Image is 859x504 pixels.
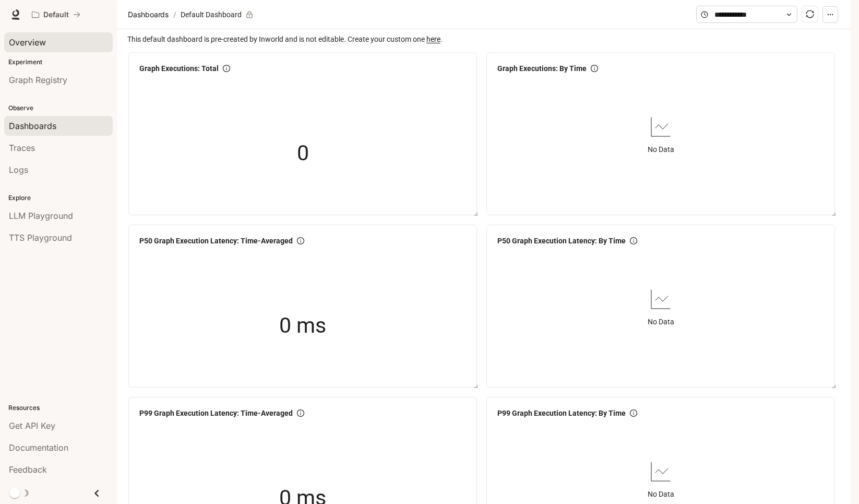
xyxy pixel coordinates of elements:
span: P99 Graph Execution Latency: By Time [497,407,626,419]
button: Dashboards [125,8,171,21]
span: info-circle [297,409,304,417]
span: info-circle [223,65,230,72]
span: P50 Graph Execution Latency: By Time [497,235,626,247]
span: / [173,9,176,20]
span: 0 ms [279,309,326,343]
span: P99 Graph Execution Latency: Time-Averaged [139,407,293,419]
span: Graph Executions: Total [139,63,219,74]
span: Dashboards [128,8,169,21]
span: P50 Graph Execution Latency: Time-Averaged [139,235,293,247]
article: Default Dashboard [178,5,244,25]
span: 0 [297,136,309,170]
span: sync [806,10,814,18]
span: This default dashboard is pre-created by Inworld and is not editable. Create your custom one . [127,33,842,45]
a: here [426,35,440,43]
span: info-circle [630,237,637,244]
span: info-circle [630,409,637,417]
span: info-circle [591,65,598,72]
article: No Data [648,488,674,500]
button: All workspaces [27,4,85,25]
span: info-circle [297,237,304,244]
article: No Data [648,144,674,155]
article: No Data [648,316,674,327]
span: Graph Executions: By Time [497,63,587,74]
p: Default [43,10,69,19]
